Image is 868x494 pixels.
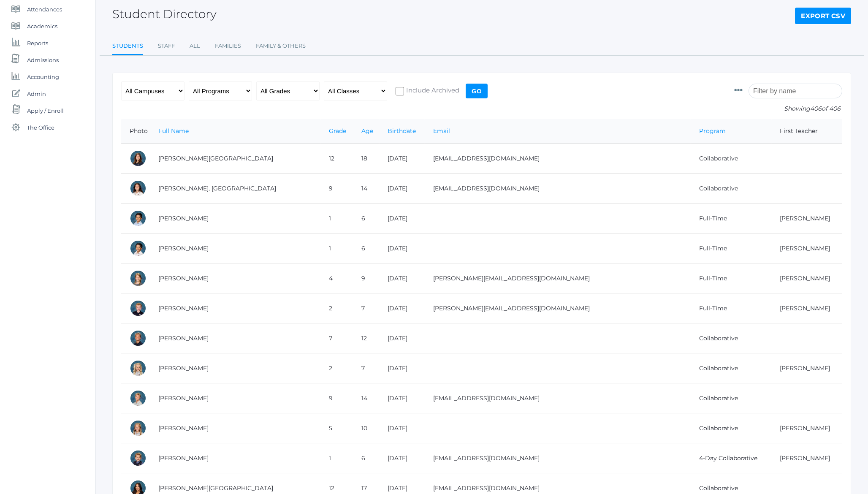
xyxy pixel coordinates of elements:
[691,383,771,413] td: Collaborative
[749,84,842,98] input: Filter by name
[691,233,771,263] td: Full-Time
[320,443,353,473] td: 1
[130,180,146,197] div: Phoenix Abdulla
[691,323,771,353] td: Collaborative
[27,85,46,102] span: Admin
[396,87,404,95] input: Include Archived
[810,105,822,112] span: 406
[150,263,320,293] td: [PERSON_NAME]
[353,383,379,413] td: 14
[150,204,320,233] td: [PERSON_NAME]
[121,119,150,144] th: Photo
[130,390,146,407] div: Logan Albanese
[112,8,217,21] h2: Student Directory
[691,144,771,174] td: Collaborative
[353,323,379,353] td: 12
[353,174,379,204] td: 14
[379,323,424,353] td: [DATE]
[130,330,146,347] div: Cole Albanese
[353,233,379,263] td: 6
[27,35,48,52] span: Reports
[353,443,379,473] td: 6
[425,144,691,174] td: [EMAIL_ADDRESS][DOMAIN_NAME]
[320,204,353,233] td: 1
[112,38,143,56] a: Students
[130,270,146,287] div: Amelia Adams
[130,360,146,377] div: Elle Albanese
[425,443,691,473] td: [EMAIL_ADDRESS][DOMAIN_NAME]
[699,127,726,135] a: Program
[130,150,146,167] div: Charlotte Abdulla
[150,383,320,413] td: [PERSON_NAME]
[27,119,54,136] span: The Office
[771,353,842,383] td: [PERSON_NAME]
[130,210,146,227] div: Dominic Abrea
[379,293,424,323] td: [DATE]
[320,383,353,413] td: 9
[320,144,353,174] td: 12
[256,38,306,54] a: Family & Others
[130,420,146,437] div: Paige Albanese
[190,38,200,54] a: All
[379,383,424,413] td: [DATE]
[433,127,450,135] a: Email
[353,144,379,174] td: 18
[379,263,424,293] td: [DATE]
[329,127,346,135] a: Grade
[130,240,146,257] div: Grayson Abrea
[404,86,459,96] span: Include Archived
[150,413,320,443] td: [PERSON_NAME]
[158,38,175,54] a: Staff
[425,174,691,204] td: [EMAIL_ADDRESS][DOMAIN_NAME]
[320,233,353,263] td: 1
[771,233,842,263] td: [PERSON_NAME]
[353,413,379,443] td: 10
[379,144,424,174] td: [DATE]
[353,293,379,323] td: 7
[27,102,64,119] span: Apply / Enroll
[130,300,146,317] div: Jack Adams
[691,293,771,323] td: Full-Time
[771,413,842,443] td: [PERSON_NAME]
[379,413,424,443] td: [DATE]
[353,263,379,293] td: 9
[27,18,57,35] span: Academics
[150,293,320,323] td: [PERSON_NAME]
[771,263,842,293] td: [PERSON_NAME]
[27,1,62,18] span: Attendances
[691,204,771,233] td: Full-Time
[150,443,320,473] td: [PERSON_NAME]
[771,119,842,144] th: First Teacher
[771,204,842,233] td: [PERSON_NAME]
[158,127,189,135] a: Full Name
[320,293,353,323] td: 2
[795,8,851,24] a: Export CSV
[379,353,424,383] td: [DATE]
[353,204,379,233] td: 6
[379,204,424,233] td: [DATE]
[691,263,771,293] td: Full-Time
[150,233,320,263] td: [PERSON_NAME]
[150,174,320,204] td: [PERSON_NAME], [GEOGRAPHIC_DATA]
[379,443,424,473] td: [DATE]
[320,413,353,443] td: 5
[379,174,424,204] td: [DATE]
[691,413,771,443] td: Collaborative
[27,52,59,68] span: Admissions
[425,383,691,413] td: [EMAIL_ADDRESS][DOMAIN_NAME]
[388,127,416,135] a: Birthdate
[215,38,241,54] a: Families
[361,127,373,135] a: Age
[320,174,353,204] td: 9
[771,443,842,473] td: [PERSON_NAME]
[691,353,771,383] td: Collaborative
[150,353,320,383] td: [PERSON_NAME]
[379,233,424,263] td: [DATE]
[150,144,320,174] td: [PERSON_NAME][GEOGRAPHIC_DATA]
[691,174,771,204] td: Collaborative
[150,323,320,353] td: [PERSON_NAME]
[320,353,353,383] td: 2
[771,293,842,323] td: [PERSON_NAME]
[425,263,691,293] td: [PERSON_NAME][EMAIL_ADDRESS][DOMAIN_NAME]
[130,450,146,467] div: Nolan Alstot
